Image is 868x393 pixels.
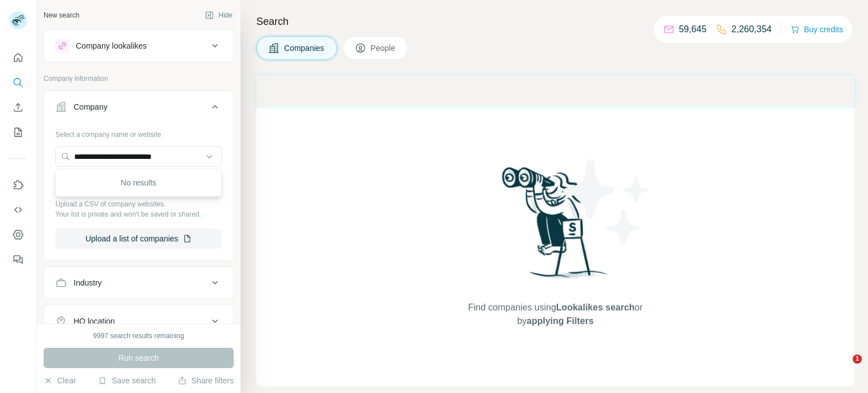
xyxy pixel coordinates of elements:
[55,228,222,249] button: Upload a list of companies
[853,355,862,364] span: 1
[44,308,233,335] button: HQ location
[44,74,234,84] p: Company information
[98,375,156,386] button: Save search
[679,23,707,36] p: 59,645
[9,249,27,270] button: Feedback
[556,151,658,253] img: Surfe Illustration - Stars
[58,171,219,194] div: No results
[44,10,79,20] div: New search
[44,32,233,59] button: Company lookalikes
[9,200,27,220] button: Use Surfe API
[9,122,27,142] button: My lists
[55,199,222,209] p: Upload a CSV of company websites.
[55,209,222,219] p: Your list is private and won't be saved or shared.
[76,40,147,51] div: Company lookalikes
[44,375,76,386] button: Clear
[9,47,27,68] button: Quick start
[55,125,222,140] div: Select a company name or website
[732,23,772,36] p: 2,260,354
[74,277,102,288] div: Industry
[93,331,184,341] div: 9997 search results remaining
[9,97,27,118] button: Enrich CSV
[790,21,843,37] button: Buy credits
[256,14,854,29] h4: Search
[465,301,646,328] span: Find companies using or by
[284,42,325,54] span: Companies
[497,164,615,290] img: Surfe Illustration - Woman searching with binoculars
[9,175,27,195] button: Use Surfe on LinkedIn
[178,375,234,386] button: Share filters
[44,269,233,296] button: Industry
[44,93,233,125] button: Company
[830,355,857,382] iframe: Intercom live chat
[556,303,635,312] span: Lookalikes search
[527,316,594,326] span: applying Filters
[197,7,240,24] button: Hide
[9,72,27,93] button: Search
[256,76,854,106] iframe: Banner
[9,224,27,245] button: Dashboard
[74,101,108,113] div: Company
[371,42,397,54] span: People
[74,316,115,327] div: HQ location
